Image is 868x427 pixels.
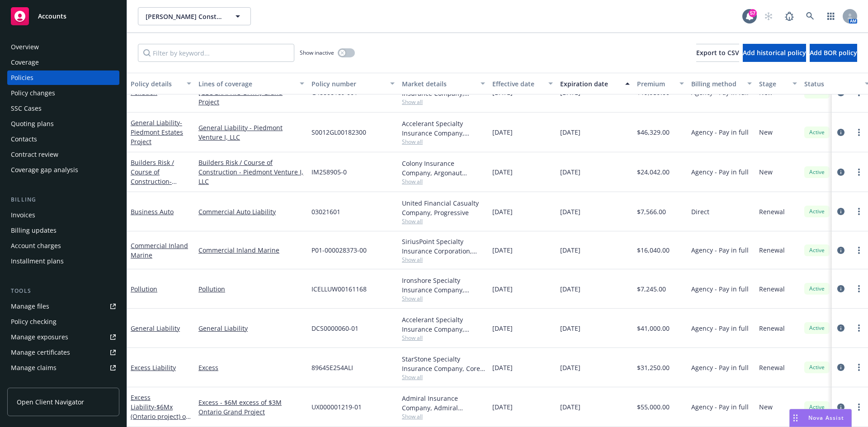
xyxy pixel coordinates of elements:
[560,127,580,137] span: [DATE]
[489,73,557,94] button: Effective date
[131,285,157,293] a: Pollution
[835,362,846,373] a: circleInformation
[637,167,670,177] span: $24,042.00
[492,402,513,412] span: [DATE]
[138,7,251,25] button: [PERSON_NAME] Construction Company
[11,208,35,222] div: Invoices
[11,314,57,329] div: Policy checking
[7,345,119,360] a: Manage certificates
[131,79,181,89] div: Policy details
[300,49,334,56] span: Show inactive
[402,354,485,373] div: StarStone Specialty Insurance Company, Core Specialty, Brown & Riding Insurance Services, Inc.
[560,207,580,216] span: [DATE]
[131,241,188,259] a: Commercial Inland Marine
[688,73,755,94] button: Billing method
[402,256,485,263] span: Show all
[755,73,801,94] button: Stage
[637,207,666,216] span: $7,566.00
[402,334,485,342] span: Show all
[11,330,68,344] div: Manage exposures
[492,363,513,372] span: [DATE]
[7,132,119,146] a: Contacts
[637,363,670,372] span: $31,250.00
[759,79,787,89] div: Stage
[11,132,37,146] div: Contacts
[11,55,39,70] div: Coverage
[854,206,864,217] a: more
[759,363,785,372] span: Renewal
[835,206,846,217] a: circleInformation
[402,276,485,295] div: Ironshore Specialty Insurance Company, Ironshore (Liberty Mutual), Brown & Riding Insurance Servi...
[560,363,580,372] span: [DATE]
[808,414,844,422] span: Nova Assist
[7,86,119,100] a: Policy changes
[11,299,49,314] div: Manage files
[808,403,826,411] span: Active
[11,239,61,253] div: Account charges
[691,79,742,89] div: Billing method
[633,73,688,94] button: Premium
[131,118,183,146] span: - Piedmont Estates Project
[696,44,739,62] button: Export to CSV
[138,44,294,62] input: Filter by keyword...
[131,363,176,372] a: Excess Liability
[854,402,864,413] a: more
[691,127,749,137] span: Agency - Pay in full
[7,4,119,29] a: Accounts
[835,402,846,413] a: circleInformation
[557,73,633,94] button: Expiration date
[560,324,580,333] span: [DATE]
[492,79,543,89] div: Effective date
[7,208,119,222] a: Invoices
[11,163,78,177] div: Coverage gap analysis
[759,245,785,255] span: Renewal
[759,207,785,216] span: Renewal
[11,361,57,375] div: Manage claims
[402,159,485,178] div: Colony Insurance Company, Argonaut Insurance Company (Argo)
[691,284,749,294] span: Agency - Pay in full
[637,324,670,333] span: $41,000.00
[808,324,826,332] span: Active
[7,195,119,204] div: Billing
[311,207,340,216] span: 03021601
[402,413,485,420] span: Show all
[398,73,489,94] button: Market details
[835,127,846,138] a: circleInformation
[402,138,485,145] span: Show all
[198,123,304,142] a: General Liability - Piedmont Venture I, LLC
[759,127,773,137] span: New
[7,239,119,253] a: Account charges
[11,376,53,390] div: Manage BORs
[808,246,826,254] span: Active
[198,79,294,89] div: Lines of coverage
[402,79,475,89] div: Market details
[492,245,513,255] span: [DATE]
[804,79,859,89] div: Status
[7,254,119,268] a: Installment plans
[835,323,846,333] a: circleInformation
[854,283,864,294] a: more
[402,119,485,138] div: Accelerant Specialty Insurance Company, Accelerant, Brown & Riding Insurance Services, Inc.
[11,101,42,116] div: SSC Cases
[311,79,385,89] div: Policy number
[492,167,513,177] span: [DATE]
[801,7,819,25] a: Search
[808,285,826,293] span: Active
[492,127,513,137] span: [DATE]
[560,245,580,255] span: [DATE]
[749,9,757,17] div: 57
[7,314,119,329] a: Policy checking
[835,167,846,178] a: circleInformation
[759,7,778,25] a: Start snowing
[311,324,359,333] span: DCS0000060-01
[402,178,485,185] span: Show all
[637,79,674,89] div: Premium
[835,245,846,256] a: circleInformation
[131,118,183,146] a: General Liability
[7,361,119,375] a: Manage claims
[311,167,347,177] span: IM258905-0
[311,127,366,137] span: S0012GL00182300
[311,284,367,294] span: ICELLUW00161168
[198,398,304,417] a: Excess - $6M excess of $3M Ontario Grand Project
[17,397,84,407] span: Open Client Navigator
